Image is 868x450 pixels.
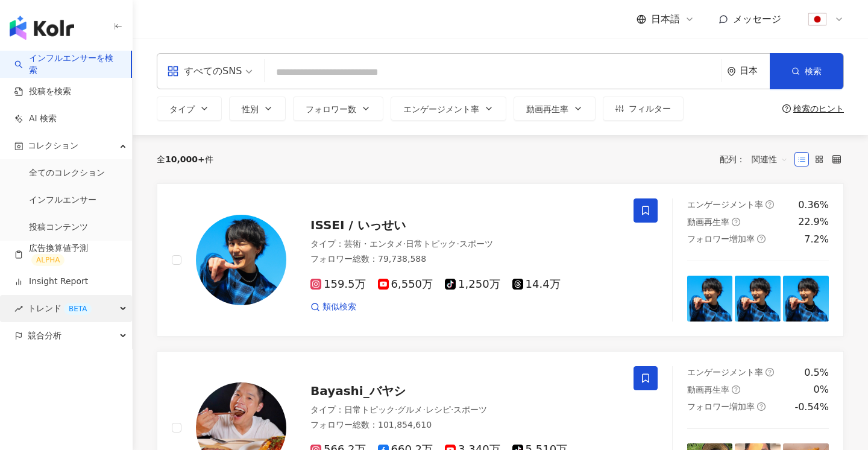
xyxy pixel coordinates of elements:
span: environment [727,67,736,76]
a: KOL AvatarISSEI / いっせいタイプ：芸術・エンタメ·日常トピック·スポーツフォロワー総数：79,738,588159.5万6,550万1,250万14.4万類似検索エンゲージメン... [157,183,844,337]
div: 検索のヒント [793,104,844,113]
span: question-circle [757,402,766,411]
span: 検索 [805,66,822,76]
span: · [456,239,459,249]
span: 10,000+ [165,154,205,164]
span: フォロワー数 [306,104,356,114]
div: 22.9% [798,215,829,229]
span: · [403,239,406,249]
span: · [423,405,425,414]
span: 1,250万 [445,278,500,291]
span: Bayashi_バヤシ [310,384,406,398]
a: 広告換算値予測ALPHA [14,242,122,267]
span: question-circle [766,200,774,209]
span: スポーツ [459,239,493,249]
div: -0.54% [794,401,829,414]
img: KOL Avatar [196,215,286,305]
button: フォロワー数 [293,97,383,121]
img: post-image [735,276,781,322]
div: フォロワー総数 ： 79,738,588 [310,253,619,265]
a: Insight Report [14,276,88,288]
button: フィルター [603,97,684,121]
img: post-image [687,276,733,322]
span: 159.5万 [310,278,366,291]
span: appstore [167,65,179,77]
span: メッセージ [733,13,781,25]
span: グルメ [397,405,423,414]
button: 動画再生率 [514,97,596,121]
div: フォロワー総数 ： 101,854,610 [310,419,619,431]
span: フォロワー増加率 [687,402,755,411]
span: ISSEI / いっせい [310,218,406,232]
button: タイプ [157,97,222,121]
span: rise [14,305,23,313]
div: タイプ ： [310,404,619,416]
span: question-circle [757,235,766,243]
img: logo [10,16,74,40]
img: flag-Japan-800x800.png [806,8,829,31]
div: 0% [814,383,829,396]
span: タイプ [169,104,195,114]
span: エンゲージメント率 [687,200,763,209]
span: 日常トピック [406,239,456,249]
span: · [451,405,453,414]
span: 競合分析 [28,322,61,349]
a: 類似検索 [310,301,356,313]
div: 7.2% [804,233,829,246]
img: post-image [783,276,829,322]
span: コレクション [28,132,78,159]
span: question-circle [782,104,791,113]
span: 日常トピック [344,405,395,414]
a: 投稿コンテンツ [29,221,88,233]
a: AI 検索 [14,113,57,125]
div: 0.36% [798,198,829,212]
span: レシピ [426,405,451,414]
div: BETA [64,303,92,315]
span: 6,550万 [378,278,433,291]
button: 性別 [229,97,286,121]
span: エンゲージメント率 [687,367,763,377]
span: 日本語 [651,13,680,26]
span: 関連性 [752,150,788,169]
button: エンゲージメント率 [391,97,506,121]
a: searchインフルエンサーを検索 [14,52,121,76]
a: 投稿を検索 [14,86,71,98]
span: フォロワー増加率 [687,234,755,244]
div: すべてのSNS [167,62,242,81]
span: フィルター [629,104,671,113]
a: 全てのコレクション [29,167,105,179]
div: 日本 [740,66,770,76]
span: エンゲージメント率 [403,104,479,114]
span: 性別 [242,104,259,114]
div: 全 件 [157,154,213,164]
span: 動画再生率 [687,217,729,227]
div: 0.5% [804,366,829,379]
div: 配列： [720,150,794,169]
span: 動画再生率 [687,385,729,395]
div: タイプ ： [310,238,619,250]
button: 検索 [770,53,843,89]
span: question-circle [766,368,774,376]
span: 類似検索 [322,301,356,313]
span: 14.4万 [512,278,561,291]
a: インフルエンサー [29,194,96,206]
span: スポーツ [453,405,487,414]
span: トレンド [28,295,92,322]
span: 芸術・エンタメ [344,239,403,249]
span: 動画再生率 [526,104,568,114]
span: question-circle [732,385,740,394]
span: question-circle [732,218,740,226]
span: · [395,405,397,414]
